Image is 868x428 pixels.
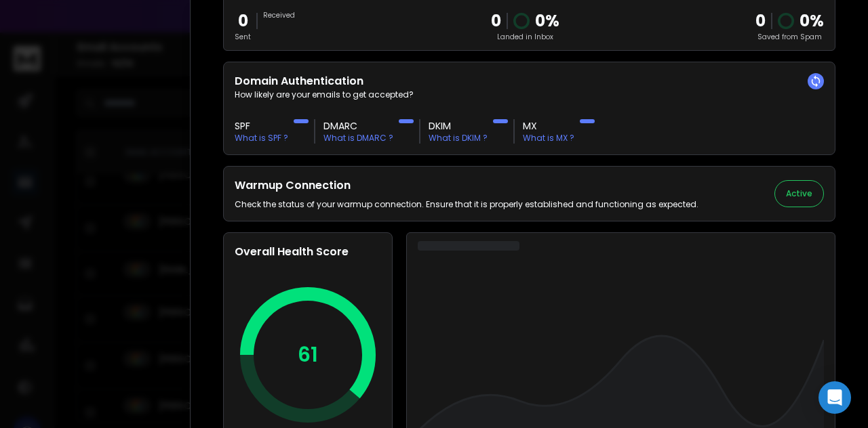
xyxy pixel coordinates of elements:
p: Received [263,10,295,20]
p: 0 [491,10,501,32]
p: What is DKIM ? [429,133,488,144]
h3: SPF [235,119,288,133]
p: Check the status of your warmup connection. Ensure that it is properly established and functionin... [235,199,698,210]
button: Active [774,180,824,207]
h2: Warmup Connection [235,177,698,194]
p: What is SPF ? [235,133,288,144]
p: 0 % [535,10,559,32]
h3: DMARC [323,119,393,133]
p: What is DMARC ? [323,133,393,144]
h3: DKIM [429,119,488,133]
p: 0 % [800,10,824,32]
div: Open Intercom Messenger [818,381,851,414]
h2: Overall Health Score [235,244,381,260]
p: 0 [235,10,251,32]
strong: 0 [755,9,766,32]
h2: Domain Authentication [235,73,824,89]
p: What is MX ? [523,133,574,144]
p: Sent [235,32,251,42]
h3: MX [523,119,574,133]
p: 61 [298,343,318,367]
p: Saved from Spam [755,32,824,42]
p: How likely are your emails to get accepted? [235,89,824,100]
p: Landed in Inbox [491,32,559,42]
